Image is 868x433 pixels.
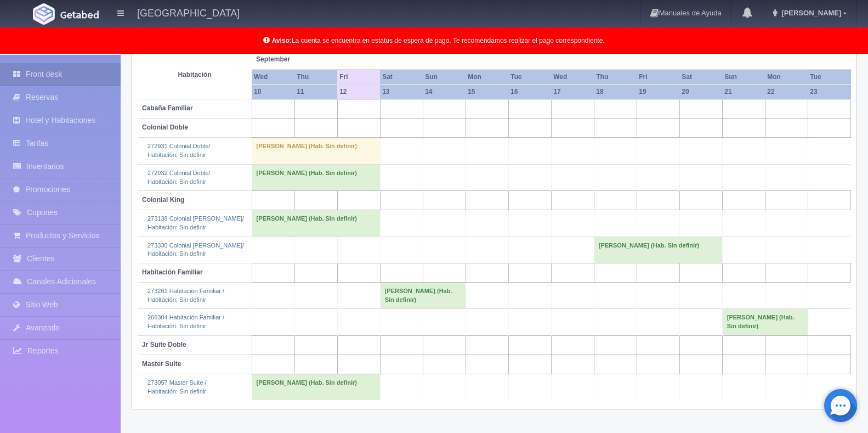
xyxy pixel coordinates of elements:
[466,70,508,85] th: Mon
[147,288,224,303] a: 273261 Habitación Familiar /Habitación: Sin definir
[178,71,211,78] strong: Habitación
[142,123,188,131] b: Colonial Doble
[637,70,679,85] th: Fri
[252,138,380,164] td: [PERSON_NAME] (Hab. Sin definir)
[779,9,841,17] span: [PERSON_NAME]
[551,85,594,99] th: 17
[256,55,333,64] span: September
[808,70,850,85] th: Tue
[142,360,181,368] b: Master Suite
[147,242,244,257] a: 273330 Colonial [PERSON_NAME]/Habitación: Sin definir
[142,341,186,348] b: Jr Suite Doble
[142,104,193,112] b: Cabaña Familiar
[294,70,337,85] th: Thu
[765,70,808,85] th: Mon
[679,85,722,99] th: 20
[722,85,765,99] th: 21
[337,70,380,85] th: Fri
[423,70,466,85] th: Sun
[252,70,294,85] th: Wed
[508,70,551,85] th: Tue
[142,268,203,276] b: Habitación Familiar
[808,85,850,99] th: 23
[272,37,292,44] b: Aviso:
[147,215,244,230] a: 273138 Colonial [PERSON_NAME]/Habitación: Sin definir
[380,70,423,85] th: Sat
[594,237,722,263] td: [PERSON_NAME] (Hab. Sin definir)
[33,3,55,25] img: Getabed
[508,85,551,99] th: 16
[637,85,679,99] th: 19
[765,85,808,99] th: 22
[60,10,99,19] img: Getabed
[337,85,380,99] th: 12
[423,85,466,99] th: 14
[252,210,380,237] td: [PERSON_NAME] (Hab. Sin definir)
[722,70,765,85] th: Sun
[466,85,508,99] th: 15
[252,374,380,400] td: [PERSON_NAME] (Hab. Sin definir)
[147,379,207,395] a: 273057 Master Suite /Habitación: Sin definir
[142,196,184,204] b: Colonial King
[147,170,210,185] a: 272932 Colonial Doble/Habitación: Sin definir
[252,164,380,190] td: [PERSON_NAME] (Hab. Sin definir)
[294,85,337,99] th: 11
[137,5,240,19] h4: [GEOGRAPHIC_DATA]
[594,70,637,85] th: Thu
[679,70,722,85] th: Sat
[147,314,224,329] a: 266304 Habitación Familiar /Habitación: Sin definir
[380,85,423,99] th: 13
[380,283,466,309] td: [PERSON_NAME] (Hab. Sin definir)
[551,70,594,85] th: Wed
[147,143,210,158] a: 272931 Colonial Doble/Habitación: Sin definir
[722,309,808,335] td: [PERSON_NAME] (Hab. Sin definir)
[594,85,637,99] th: 18
[252,85,294,99] th: 10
